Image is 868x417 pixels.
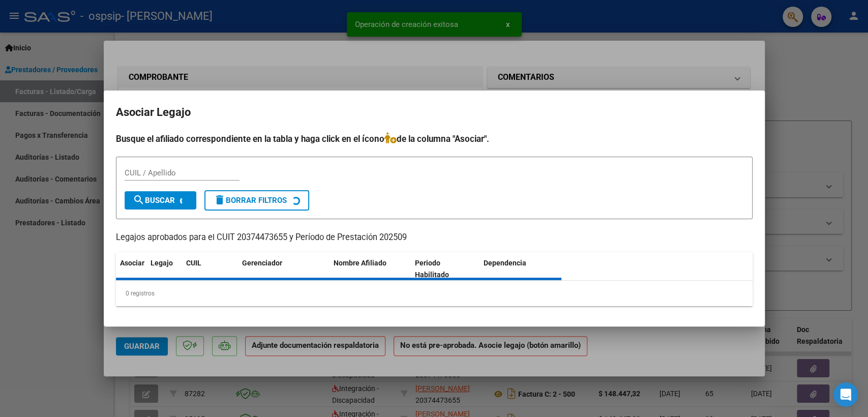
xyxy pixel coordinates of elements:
span: Gerenciador [242,259,282,267]
datatable-header-cell: Legajo [146,252,182,286]
div: Open Intercom Messenger [833,382,858,407]
h2: Asociar Legajo [116,103,753,122]
datatable-header-cell: CUIL [182,252,238,286]
h4: Busque el afiliado correspondiente en la tabla y haga click en el ícono de la columna "Asociar". [116,132,753,145]
button: Buscar [125,191,196,210]
datatable-header-cell: Gerenciador [238,252,330,286]
span: Periodo Habilitado [415,259,449,279]
span: Buscar [133,196,175,205]
mat-icon: search [133,194,145,206]
mat-icon: delete [214,194,226,206]
span: Asociar [120,259,144,267]
button: Borrar Filtros [204,190,309,211]
datatable-header-cell: Asociar [116,252,146,286]
span: Dependencia [484,259,526,267]
span: Borrar Filtros [214,196,287,205]
datatable-header-cell: Dependencia [480,252,561,286]
p: Legajos aprobados para el CUIT 20374473655 y Período de Prestación 202509 [116,231,753,244]
datatable-header-cell: Periodo Habilitado [411,252,480,286]
span: Legajo [151,259,173,267]
span: CUIL [186,259,201,267]
datatable-header-cell: Nombre Afiliado [330,252,411,286]
span: Nombre Afiliado [334,259,386,267]
div: 0 registros [116,281,753,306]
